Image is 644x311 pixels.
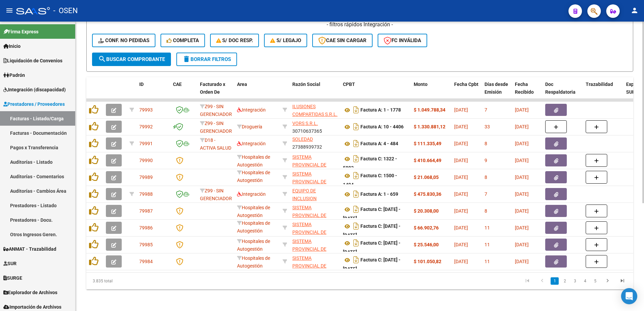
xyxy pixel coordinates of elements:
div: 27388939732 [292,136,338,151]
span: [DATE] [515,124,529,129]
div: 3.835 total [86,273,195,289]
div: 30691822849 [292,170,338,184]
datatable-header-cell: Días desde Emisión [482,77,512,107]
span: Z99 - SIN GERENCIADOR [200,188,232,201]
span: 11 [485,225,490,230]
span: [DATE] [454,107,468,113]
strong: Factura C: [DATE] - [DATE] [343,241,401,255]
i: Descargar documento [352,238,360,248]
strong: $ 410.664,49 [414,158,441,163]
span: Días desde Emisión [485,82,508,95]
datatable-header-cell: Area [234,77,280,107]
datatable-header-cell: CPBT [340,77,411,107]
span: 7 [485,191,487,197]
span: 79986 [139,225,153,230]
div: 30691822849 [292,204,338,218]
span: [DATE] [454,141,468,146]
div: 30714236721 [292,103,338,117]
div: 30691822849 [292,254,338,269]
span: Doc Respaldatoria [545,82,576,95]
mat-icon: search [98,55,106,63]
span: [DATE] [515,191,529,197]
span: Liquidación de Convenios [3,57,62,64]
mat-icon: menu [5,6,13,14]
i: Descargar documento [352,104,360,115]
mat-icon: person [631,6,639,14]
span: Firma Express [3,28,38,35]
strong: Factura C: [DATE] - [DATE] [343,224,401,238]
a: go to previous page [536,277,549,285]
span: 33 [485,124,490,129]
span: SUR [3,260,17,267]
span: Area [237,82,247,87]
span: Integración [237,141,266,146]
span: Hospitales de Autogestión [237,154,270,167]
datatable-header-cell: ID [137,77,170,107]
span: Integración (discapacidad) [3,86,66,93]
datatable-header-cell: Facturado x Orden De [197,77,234,107]
span: Razón Social [292,82,320,87]
strong: $ 1.330.881,12 [414,124,445,129]
div: Open Intercom Messenger [621,288,637,304]
i: Descargar documento [352,221,360,231]
span: Importación de Archivos [3,303,61,311]
span: VORS S.R.L. [292,121,318,126]
span: Z99 - SIN GERENCIADOR [200,104,232,117]
button: Borrar Filtros [176,53,237,66]
span: Facturado x Orden De [200,82,225,95]
li: page 5 [590,275,600,287]
span: 79990 [139,158,153,163]
i: Descargar documento [352,254,360,265]
a: go to last page [616,277,629,285]
span: Padrón [3,71,25,79]
span: 79993 [139,107,153,113]
span: 8 [485,208,487,214]
span: 11 [485,259,490,264]
span: 79984 [139,259,153,264]
datatable-header-cell: CAE [170,77,197,107]
button: S/ Doc Resp. [210,34,259,47]
i: Descargar documento [352,153,360,164]
datatable-header-cell: Monto [411,77,451,107]
span: [DATE] [515,259,529,264]
span: 79989 [139,175,153,180]
span: CAE [173,82,182,87]
span: FC Inválida [384,37,421,43]
span: SISTEMA PROVINCIAL DE SALUD [292,205,326,226]
strong: $ 111.335,49 [414,141,441,146]
a: go to first page [521,277,534,285]
span: Trazabilidad [586,82,613,87]
div: 30691822849 [292,221,338,235]
span: Fecha Recibido [515,82,534,95]
button: Buscar Comprobante [92,53,171,66]
i: Descargar documento [352,189,360,199]
strong: $ 66.902,76 [414,225,439,230]
span: EQUIPO DE INCLUSION CRECIENDO JUNTOS S.R.L. [292,188,337,216]
span: Prestadores / Proveedores [3,100,65,108]
span: [DATE] [454,225,468,230]
span: SISTEMA PROVINCIAL DE SALUD [292,222,326,243]
i: Descargar documento [352,121,360,132]
span: [DATE] [515,141,529,146]
span: SISTEMA PROVINCIAL DE SALUD [292,171,326,192]
span: SISTEMA PROVINCIAL DE SALUD [292,239,326,259]
span: [DATE] [454,208,468,214]
datatable-header-cell: Doc Respaldatoria [543,77,583,107]
strong: $ 20.308,00 [414,208,439,214]
strong: Factura A: 4 - 484 [360,141,398,147]
span: Inicio [3,42,21,50]
span: Buscar Comprobante [98,56,165,62]
strong: Factura A: 1 - 1778 [360,107,401,113]
a: 5 [591,277,599,285]
span: 79985 [139,242,153,247]
span: Integración [237,191,266,197]
span: [DATE] [515,208,529,214]
span: [DATE] [454,191,468,197]
strong: Factura A: 1 - 659 [360,192,398,197]
span: 9 [485,158,487,163]
li: page 3 [570,275,580,287]
span: CPBT [343,82,355,87]
span: 79992 [139,124,153,129]
span: [DATE] [454,158,468,163]
span: Fecha Cpbt [454,82,478,87]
